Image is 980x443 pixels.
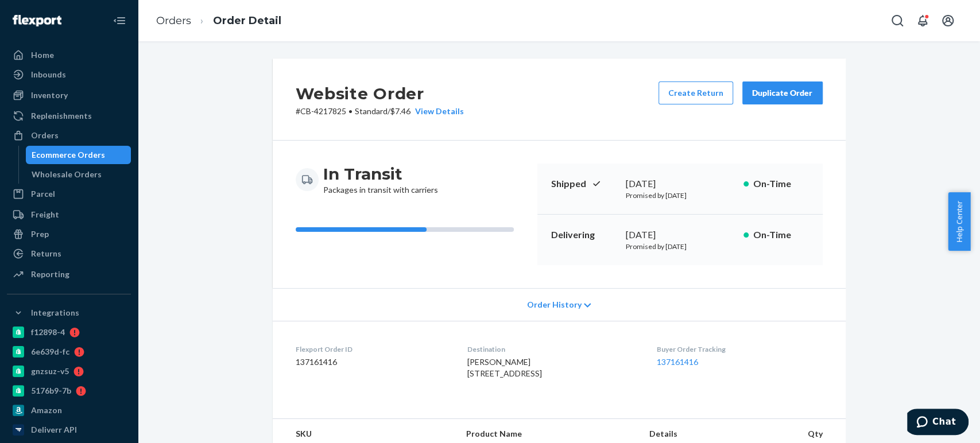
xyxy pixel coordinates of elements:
[7,401,131,419] a: Amazon
[323,164,438,184] h3: In Transit
[7,46,131,64] a: Home
[7,421,131,439] a: Deliverr API
[742,81,823,104] button: Duplicate Order
[753,177,809,191] p: On-Time
[31,327,65,338] div: f12898-4
[26,146,131,164] a: Ecommerce Orders
[31,424,77,436] div: Deliverr API
[7,265,131,283] a: Reporting
[13,15,61,26] img: Flexport logo
[659,81,733,104] button: Create Return
[657,357,698,367] a: 137161416
[886,9,909,32] button: Open Search Box
[626,242,734,251] p: Promised by [DATE]
[31,209,59,220] div: Freight
[526,299,581,310] span: Order History
[551,228,617,242] p: Delivering
[31,366,69,377] div: gnzsuz-v5
[7,86,131,104] a: Inventory
[753,228,809,242] p: On-Time
[31,269,69,280] div: Reporting
[7,244,131,263] a: Returns
[323,164,438,196] div: Packages in transit with carriers
[7,304,131,322] button: Integrations
[907,409,969,437] iframe: Opens a widget where you can chat to one of our agents
[936,9,959,32] button: Open account menu
[213,14,281,27] a: Order Detail
[551,177,617,191] p: Shipped
[7,126,131,145] a: Orders
[467,344,638,354] dt: Destination
[7,107,131,125] a: Replenishments
[31,69,66,80] div: Inbounds
[657,344,822,354] dt: Buyer Order Tracking
[32,169,102,180] div: Wholesale Orders
[7,382,131,400] a: 5176b9-7b
[7,225,131,243] a: Prep
[911,9,934,32] button: Open notifications
[31,188,55,200] div: Parcel
[31,110,92,122] div: Replenishments
[31,346,69,357] div: 6e639d-fc
[7,323,131,341] a: f12898-4
[296,106,464,117] p: # CB-4217825 / $7.46
[7,185,131,203] a: Parcel
[31,307,79,318] div: Integrations
[31,248,61,259] div: Returns
[296,344,449,354] dt: Flexport Order ID
[31,130,59,141] div: Orders
[355,106,388,116] span: Standard
[467,357,542,378] span: [PERSON_NAME] [STREET_ADDRESS]
[7,205,131,224] a: Freight
[626,177,734,191] div: [DATE]
[626,228,734,242] div: [DATE]
[156,14,191,27] a: Orders
[31,228,49,240] div: Prep
[626,191,734,200] p: Promised by [DATE]
[410,106,464,117] button: View Details
[31,49,54,61] div: Home
[348,106,353,116] span: •
[32,149,105,161] div: Ecommerce Orders
[7,65,131,84] a: Inbounds
[31,90,68,101] div: Inventory
[147,4,290,38] ol: breadcrumbs
[108,9,131,32] button: Close Navigation
[31,405,62,416] div: Amazon
[7,343,131,361] a: 6e639d-fc
[31,385,71,397] div: 5176b9-7b
[26,165,131,184] a: Wholesale Orders
[948,192,970,251] button: Help Center
[296,356,449,368] dd: 137161416
[7,362,131,380] a: gnzsuz-v5
[752,87,813,99] div: Duplicate Order
[296,81,464,106] h2: Website Order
